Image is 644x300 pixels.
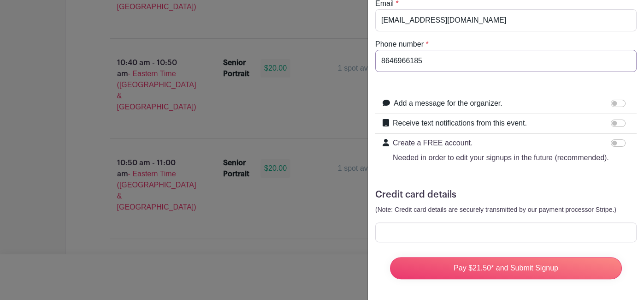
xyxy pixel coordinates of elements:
small: (Note: Credit card details are securely transmitted by our payment processor Stripe.) [375,206,616,213]
label: Phone number [375,39,424,50]
input: Pay $21.50* and Submit Signup [390,257,622,279]
p: Create a FREE account. [393,138,609,149]
p: Needed in order to edit your signups in the future (recommended). [393,152,609,163]
label: Receive text notifications from this event. [393,118,527,129]
h5: Credit card details [375,189,637,200]
iframe: Secure card payment input frame [381,228,631,237]
label: Add a message for the organizer. [394,98,502,109]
